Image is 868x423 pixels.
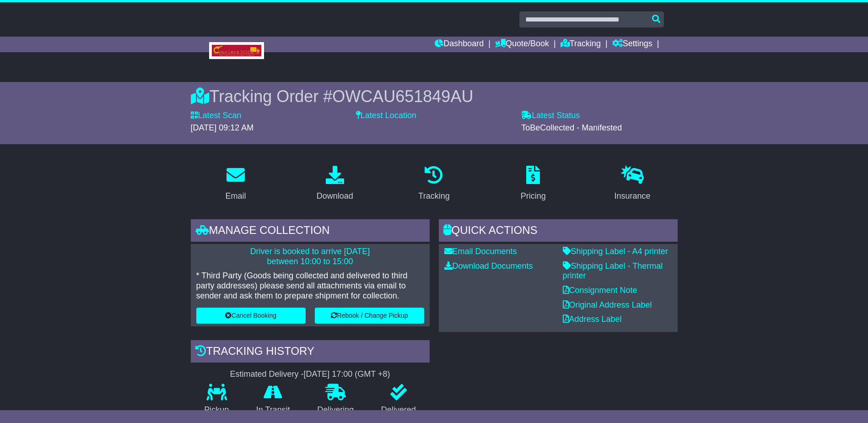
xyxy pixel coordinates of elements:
p: In Transit [243,405,304,415]
div: Insurance [615,190,651,202]
a: Download [311,163,359,206]
div: Pricing [521,190,546,202]
div: Tracking Order # [191,87,678,106]
div: Estimated Delivery - [191,369,430,380]
a: Insurance [609,163,657,206]
p: Pickup [191,405,243,415]
label: Latest Scan [191,111,242,121]
span: ToBeCollected - Manifested [521,123,622,132]
p: Delivered [367,405,430,415]
div: Tracking history [191,340,430,365]
a: Pricing [515,163,552,206]
label: Latest Status [521,111,580,121]
a: Dashboard [435,37,484,52]
div: Download [317,190,353,202]
span: OWCAU651849AU [332,87,473,106]
a: Settings [612,37,652,52]
div: Email [225,190,246,202]
div: Tracking [418,190,449,202]
a: Address Label [563,315,622,324]
a: Email [219,163,252,206]
span: [DATE] 09:12 AM [191,123,254,132]
div: Manage collection [191,219,430,244]
button: Cancel Booking [196,308,306,324]
a: Tracking [412,163,455,206]
a: Shipping Label - A4 printer [563,247,668,256]
button: Rebook / Change Pickup [315,308,424,324]
label: Latest Location [356,111,416,121]
a: Original Address Label [563,300,652,309]
a: Consignment Note [563,286,637,295]
a: Email Documents [444,247,517,256]
div: Quick Actions [439,219,678,244]
div: [DATE] 17:00 (GMT +8) [304,369,390,380]
p: Driver is booked to arrive [DATE] between 10:00 to 15:00 [196,247,424,266]
p: Delivering [304,405,368,415]
a: Tracking [561,37,601,52]
a: Shipping Label - Thermal printer [563,261,663,281]
p: * Third Party (Goods being collected and delivered to third party addresses) please send all atta... [196,271,424,301]
a: Quote/Book [495,37,549,52]
a: Download Documents [444,261,533,271]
